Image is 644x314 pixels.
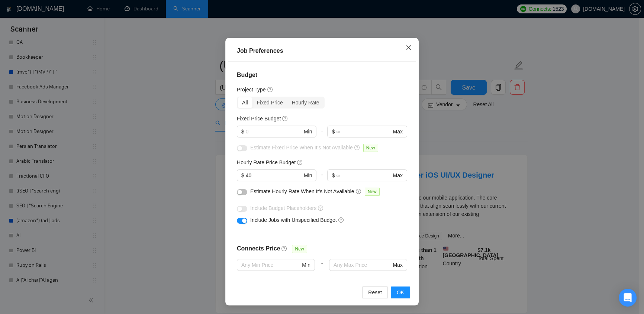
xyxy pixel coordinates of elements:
[397,288,404,297] span: OK
[336,171,391,179] input: ∞
[393,261,403,269] span: Max
[250,217,337,223] span: Include Jobs with Unspecified Budget
[297,159,303,165] span: question-circle
[354,145,360,150] span: question-circle
[281,246,287,252] span: question-circle
[334,261,391,269] input: Any Max Price
[246,127,302,136] input: 0
[316,126,327,143] div: -
[302,261,310,269] span: Min
[338,217,344,223] span: question-circle
[241,171,244,179] span: $
[406,45,412,51] span: close
[304,127,312,136] span: Min
[368,288,382,297] span: Reset
[250,188,354,194] span: Estimate Hourly Rate When It’s Not Available
[252,97,287,108] div: Fixed Price
[237,71,407,80] h4: Budget
[391,287,410,298] button: OK
[393,171,403,179] span: Max
[237,158,296,166] h5: Hourly Rate Price Budget
[238,97,252,108] div: All
[267,87,273,93] span: question-circle
[365,188,380,196] span: New
[250,145,353,150] span: Estimate Fixed Price When It’s Not Available
[332,127,335,136] span: $
[316,169,327,187] div: -
[362,287,388,298] button: Reset
[241,127,244,136] span: $
[393,127,403,136] span: Max
[250,205,316,211] span: Include Budget Placeholders
[318,205,324,211] span: question-circle
[282,116,288,122] span: question-circle
[399,38,419,58] button: Close
[246,171,302,179] input: 0
[287,97,324,108] div: Hourly Rate
[332,171,335,179] span: $
[363,144,378,152] span: New
[619,289,637,307] div: Open Intercom Messenger
[336,127,391,136] input: ∞
[237,114,281,123] h5: Fixed Price Budget
[241,261,300,269] input: Any Min Price
[315,259,329,280] div: -
[356,188,362,194] span: question-circle
[237,85,266,94] h5: Project Type
[304,171,312,179] span: Min
[292,245,307,253] span: New
[237,46,407,55] div: Job Preferences
[237,244,280,253] h4: Connects Price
